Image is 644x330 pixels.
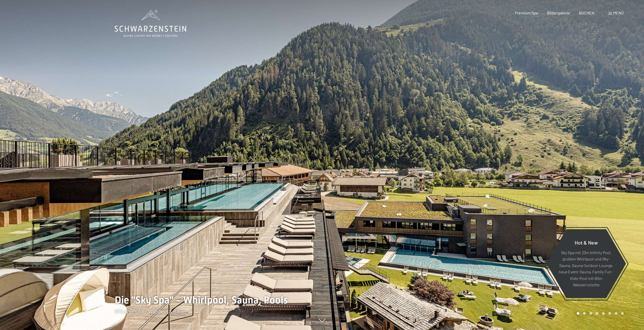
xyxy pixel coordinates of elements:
[575,312,624,315] div: Carousel Pagination
[613,10,624,15] span: Menü
[559,249,614,288] p: Sky Spa mit 23m Infinity Pool, großem Whirlpool und Sky-Sauna, Sauna Outdoor Lounge, neue Event-S...
[577,312,579,315] div: Carousel Page 1 (Current Slide)
[515,10,538,15] a: Premium Spa
[546,229,626,298] a: Hot & New Sky Spa mit 23m Infinity Pool, großem Whirlpool und Sky-Sauna, Sauna Outdoor Lounge, ne...
[596,312,598,315] div: Carousel Page 4
[608,312,611,315] div: Carousel Page 6
[583,312,586,315] div: Carousel Page 2
[547,10,570,15] a: Bildergalerie
[602,312,605,315] div: Carousel Page 5
[589,312,592,315] div: Carousel Page 3
[615,312,617,315] div: Carousel Page 7
[579,10,594,15] a: BUCHEN
[575,239,598,245] span: Hot & New
[621,312,624,315] div: Carousel Page 8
